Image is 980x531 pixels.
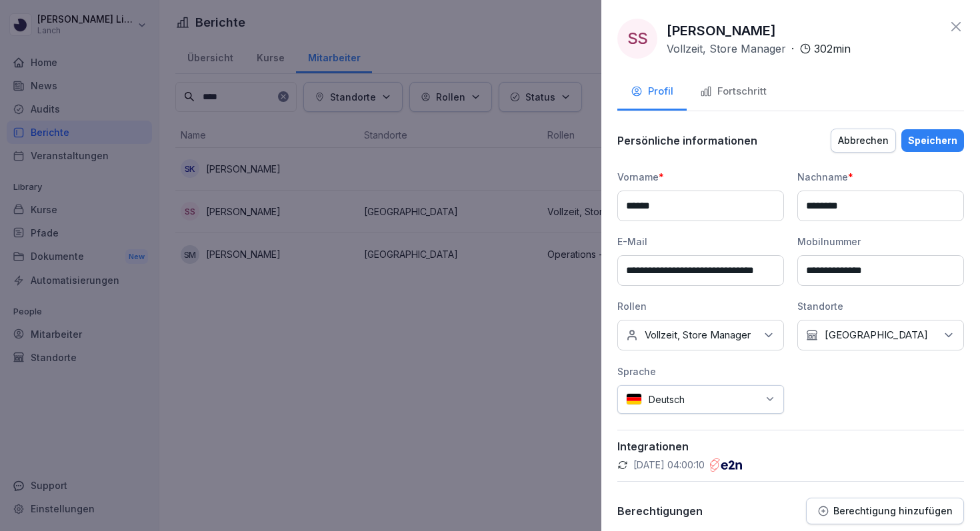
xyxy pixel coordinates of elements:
button: Speichern [901,129,964,152]
div: SS [617,19,657,59]
div: Rollen [617,299,784,313]
div: Deutsch [617,385,784,414]
div: Speichern [908,133,957,148]
p: Persönliche informationen [617,134,757,147]
div: Nachname [797,170,964,184]
p: [GEOGRAPHIC_DATA] [825,328,928,342]
button: Abbrechen [831,129,896,153]
p: Vollzeit, Store Manager [667,41,786,57]
div: Mobilnummer [797,235,964,249]
div: Fortschritt [700,84,767,99]
button: Fortschritt [687,75,780,111]
div: Abbrechen [838,133,889,148]
div: Standorte [797,299,964,313]
p: [DATE] 04:00:10 [633,458,705,472]
div: Sprache [617,364,784,378]
p: Berechtigungen [617,504,703,518]
p: Berechtigung hinzufügen [833,506,953,516]
img: de.svg [626,393,642,406]
p: Integrationen [617,440,964,453]
div: E-Mail [617,235,784,249]
img: e2n.png [710,458,742,472]
div: · [667,41,851,57]
div: Profil [631,84,673,99]
button: Profil [617,75,687,111]
p: [PERSON_NAME] [667,21,776,41]
button: Berechtigung hinzufügen [806,498,964,524]
div: Vorname [617,170,784,184]
p: Vollzeit, Store Manager [645,328,751,342]
p: 302 min [814,41,851,57]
